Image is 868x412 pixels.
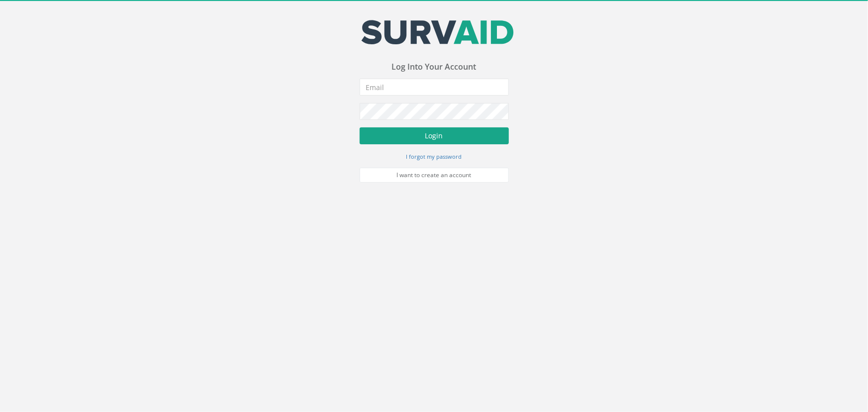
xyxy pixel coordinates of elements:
[360,63,509,72] h3: Log Into Your Account
[406,153,462,160] small: I forgot my password
[360,79,509,96] input: Email
[406,152,462,161] a: I forgot my password
[360,168,509,183] a: I want to create an account
[360,127,509,144] button: Login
